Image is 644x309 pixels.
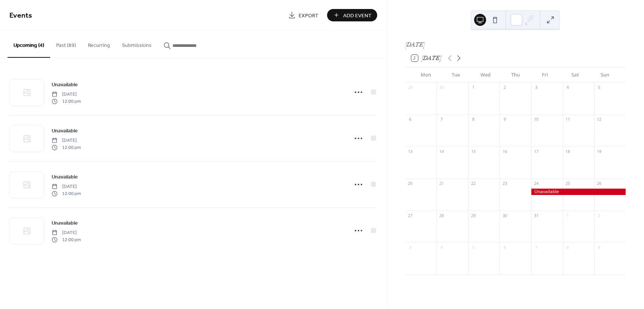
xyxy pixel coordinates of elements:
[533,213,539,218] div: 31
[502,181,507,186] div: 23
[565,148,571,154] div: 18
[283,9,324,21] a: Export
[439,181,445,186] div: 21
[565,244,571,250] div: 8
[596,85,602,90] div: 5
[52,137,81,144] span: [DATE]
[409,53,444,63] button: 5[DATE]
[533,148,539,154] div: 17
[52,127,78,135] span: Unavailable
[52,229,81,236] span: [DATE]
[596,117,602,122] div: 12
[439,244,445,250] div: 4
[439,85,445,90] div: 30
[52,190,81,197] span: 12:00 pm
[343,12,372,19] span: Add Event
[52,91,81,98] span: [DATE]
[50,30,82,57] button: Past (89)
[596,244,602,250] div: 9
[82,30,116,57] button: Recurring
[52,219,78,227] a: Unavailable
[441,67,471,82] div: Tue
[470,244,476,250] div: 5
[590,67,620,82] div: Sun
[52,236,81,243] span: 12:00 pm
[470,148,476,154] div: 15
[470,117,476,122] div: 8
[327,9,377,21] button: Add Event
[9,8,32,23] span: Events
[502,85,507,90] div: 2
[565,213,571,218] div: 1
[408,244,413,250] div: 3
[52,98,81,105] span: 12:00 pm
[116,30,158,57] button: Submissions
[408,181,413,186] div: 20
[408,117,413,122] div: 6
[439,213,445,218] div: 28
[502,244,507,250] div: 6
[533,181,539,186] div: 24
[470,181,476,186] div: 22
[533,85,539,90] div: 3
[565,117,571,122] div: 11
[531,189,626,195] div: Unavailable
[52,219,78,227] span: Unavailable
[565,181,571,186] div: 25
[408,148,413,154] div: 13
[471,67,501,82] div: Wed
[500,67,530,82] div: Thu
[596,213,602,218] div: 2
[52,183,81,190] span: [DATE]
[470,85,476,90] div: 1
[52,173,78,181] span: Unavailable
[502,148,507,154] div: 16
[408,85,413,90] div: 29
[596,181,602,186] div: 26
[7,30,50,58] button: Upcoming (4)
[502,117,507,122] div: 9
[52,172,78,181] a: Unavailable
[560,67,590,82] div: Sat
[408,213,413,218] div: 27
[596,148,602,154] div: 19
[533,117,539,122] div: 10
[299,12,318,19] span: Export
[502,213,507,218] div: 30
[439,148,445,154] div: 14
[52,126,78,135] a: Unavailable
[405,40,626,49] div: [DATE]
[439,117,445,122] div: 7
[411,67,441,82] div: Mon
[52,80,78,89] a: Unavailable
[533,244,539,250] div: 7
[470,213,476,218] div: 29
[565,85,571,90] div: 4
[52,144,81,151] span: 12:00 pm
[530,67,560,82] div: Fri
[52,81,78,89] span: Unavailable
